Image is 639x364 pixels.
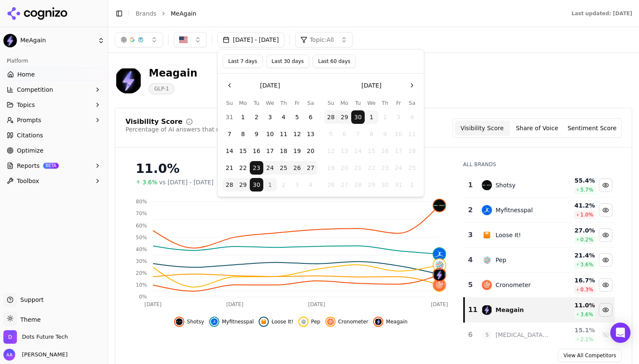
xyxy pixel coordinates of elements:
[22,333,68,341] span: Dots Future Tech
[250,110,263,124] button: Tuesday, September 2nd, 2025
[136,9,554,18] nav: breadcrumb
[136,282,147,288] tspan: 10%
[405,99,419,107] th: Saturday
[222,318,254,325] span: Myfitnesspal
[3,330,68,344] button: Open organization switcher
[145,301,162,307] tspan: [DATE]
[405,79,419,92] button: Go to the Next Month
[464,273,615,298] tr: 5cronometerCronometer16.7%0.3%Hide cronometer data
[464,173,615,198] tr: 1shotsyShotsy55.4%5.7%Hide shotsy data
[324,99,338,107] th: Sunday
[311,318,320,325] span: Pep
[310,36,334,44] span: Topic: All
[351,99,365,107] th: Tuesday
[599,278,612,292] button: Hide cronometer data
[557,326,595,334] div: 15.1 %
[263,144,277,158] button: Wednesday, September 17th, 2025
[304,99,317,107] th: Saturday
[464,298,615,323] tr: 11meagainMeagain11.0%3.6%Hide meagain data
[290,144,304,158] button: Friday, September 19th, 2025
[324,99,419,192] table: October 2025
[467,280,474,290] div: 5
[3,113,104,127] button: Prompts
[599,203,612,217] button: Hide myfitnesspal data
[266,55,309,68] button: Last 30 days
[136,10,156,17] a: Brands
[304,144,317,158] button: Saturday, September 20th, 2025
[250,127,263,141] button: Tuesday, September 9th, 2025
[300,318,307,325] img: pep
[290,161,304,175] button: Friday, September 26th, 2025, selected
[3,129,104,142] a: Citations
[327,318,334,325] img: cronometer
[236,161,250,175] button: Monday, September 22nd, 2025
[304,127,317,141] button: Saturday, September 13th, 2025
[434,248,445,260] img: myfitnesspal
[159,178,214,186] span: vs [DATE] - [DATE]
[495,306,524,314] div: Meagain
[3,330,17,344] img: Dots Future Tech
[3,144,104,157] a: Optimize
[176,318,183,325] img: shotsy
[510,120,565,136] button: Share of Voice
[464,248,615,273] tr: 4pepPep21.4%3.6%Hide pep data
[142,178,158,186] span: 3.6%
[136,161,446,176] div: 11.0%
[495,331,550,339] div: [MEDICAL_DATA] App
[338,99,351,107] th: Monday
[464,198,615,223] tr: 2myfitnesspalMyfitnesspal41.2%1.0%Hide myfitnesspal data
[464,223,615,248] tr: 3loose it!Loose It!27.0%0.2%Hide loose it! data
[558,349,622,362] a: View All Competitors
[136,199,147,205] tspan: 80%
[325,317,368,327] button: Hide cronometer data
[580,336,593,343] span: 2.1 %
[557,226,595,235] div: 27.0 %
[126,118,183,125] div: Visibility Score
[386,318,407,325] span: Meagain
[236,144,250,158] button: Monday, September 15th, 2025
[495,181,515,189] div: Shotsy
[431,301,448,307] tspan: [DATE]
[174,317,204,327] button: Hide shotsy data
[3,349,68,361] button: Open user button
[463,161,615,168] div: All Brands
[136,258,147,264] tspan: 30%
[260,318,267,325] img: loose it!
[17,131,43,140] span: Citations
[3,34,17,47] img: MeAgain
[375,318,382,325] img: meagain
[468,305,474,315] div: 11
[17,101,35,109] span: Topics
[149,83,175,94] span: GLP-1
[223,110,236,124] button: Sunday, August 31st, 2025
[482,330,492,340] span: S
[223,127,236,141] button: Sunday, September 7th, 2025
[290,127,304,141] button: Friday, September 12th, 2025
[263,178,277,192] button: Today, Wednesday, October 1st, 2025
[434,279,445,291] img: cronometer
[482,180,492,190] img: shotsy
[223,178,236,192] button: Sunday, September 28th, 2025, selected
[580,311,593,318] span: 3.6 %
[17,316,41,323] span: Theme
[482,255,492,265] img: pep
[610,323,631,343] div: Open Intercom Messenger
[324,110,338,124] button: Sunday, September 28th, 2025, selected
[482,280,492,290] img: cronometer
[17,177,39,185] span: Toolbox
[308,301,325,307] tspan: [DATE]
[263,99,277,107] th: Wednesday
[209,317,254,327] button: Hide myfitnesspal data
[290,99,304,107] th: Friday
[277,127,290,141] button: Thursday, September 11th, 2025
[3,83,104,96] button: Competition
[580,211,593,218] span: 1.0 %
[136,223,147,229] tspan: 60%
[338,110,351,124] button: Monday, September 29th, 2025, selected
[557,201,595,210] div: 41.2 %
[236,99,250,107] th: Monday
[223,161,236,175] button: Sunday, September 21st, 2025
[467,255,474,265] div: 4
[434,200,445,211] img: shotsy
[482,305,492,315] img: meagain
